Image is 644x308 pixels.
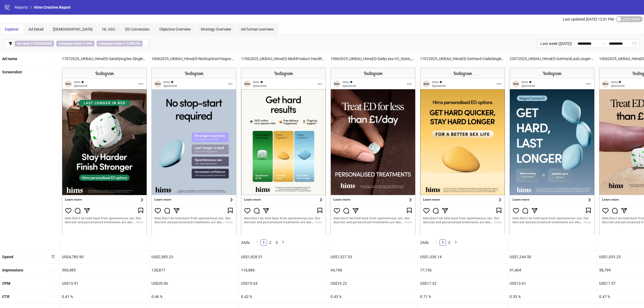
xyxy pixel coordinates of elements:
div: US$1,244.50 [507,250,597,263]
b: Campaign name [58,42,82,45]
div: 0.33 % [507,290,597,303]
div: 10062025_UKBAU_HimsED-DailyLess-V2_Static_CopyNovember24Compliant!_ReclaimIntimacy_MetaED_AD035-D... [328,52,418,65]
button: left [254,239,260,246]
span: left [435,240,438,244]
a: Reports [14,4,29,10]
span: [DEMOGRAPHIC_DATA] [53,27,93,31]
span: 2 Ads [420,240,429,245]
div: US$15.91 [60,277,149,290]
span: sort-ascending [51,57,55,61]
div: 23072025_UKBAU_HimsED-GetHardLastLonger-[MEDICAL_DATA]_Static_CopyNovember24Compliant!_ReclaimInt... [507,52,597,65]
b: CATALOG [126,42,140,45]
div: 128,877 [149,264,239,277]
div: 17072025_UKBAU_HimsED-GetHard-CialisSingle_Static_CopyNovember24Compliant!_ReclaimIntimacy_MetaED... [418,52,507,65]
button: left [433,239,440,246]
span: Ad format overview [241,27,274,31]
button: right [453,239,459,246]
img: Screenshot 120228161261030185 [62,68,147,235]
div: 91,464 [507,264,597,277]
b: Ad name [17,42,29,45]
span: sort-ascending [51,268,55,272]
div: US$13.61 [507,277,597,290]
div: US$2,585.23 [149,250,239,263]
a: 2 [446,240,452,245]
span: sort-descending [51,255,55,258]
div: 300,485 [60,264,149,277]
li: Previous Page [433,239,440,246]
div: 116,886 [239,264,328,277]
span: right [454,240,457,244]
span: HL UGC [102,27,115,31]
b: Screenshot [2,70,22,74]
a: 1 [440,240,446,245]
div: 17072025_UKBAU_HimsED-SatisfyingSex-SingleMint_Static_CopyNovember24Compliant!_ReclaimIntimacy_Me... [60,52,149,65]
img: Screenshot 120229135975020185 [420,68,505,235]
div: US$1,828.51 [239,250,328,263]
b: Impressions [2,268,23,272]
img: Screenshot 120228161056090185 [241,68,326,235]
span: Ad Detail [28,27,43,31]
b: Campaign name [99,42,122,45]
span: sort-ascending [51,294,55,298]
b: CPM [2,281,10,286]
div: 0.42 % [239,290,328,303]
div: US$20.06 [149,277,239,290]
div: 17062025_UKBAU_HimsED-MultiProduct-HardResults_Static_CopyNovember24Compliant!_ReclaimIntimacy_Me... [239,52,328,65]
b: Spend [2,255,13,259]
img: Screenshot 120228537604220185 [510,68,595,235]
span: sort-ascending [51,281,55,285]
div: US$16.22 [328,277,418,290]
li: Next Page [453,239,459,246]
div: 77,156 [418,264,507,277]
div: Last week ([DATE]) [537,39,574,48]
span: Explorer [5,27,19,31]
span: Hims Creative Report [34,5,71,9]
span: right [282,240,285,244]
span: Objective Overview [159,27,191,31]
span: ∌ [15,41,54,47]
button: Ad name ∌ FEEDBASEDCampaign name ∌ DPACampaign name ∌ CATALOG [4,39,149,48]
div: 0.41 % [60,290,149,303]
b: FEEDBASED [34,42,52,45]
li: Next Page [280,239,286,246]
img: Screenshot 120228161056100185 [151,68,236,235]
li: / [30,4,32,10]
img: Screenshot 120228161056410185 [331,68,415,235]
li: Previous Page [254,239,260,246]
span: left [256,240,259,244]
li: 3 [273,239,280,246]
div: 0.46 % [149,290,239,303]
div: US$1,336.14 [418,250,507,263]
span: ∌ [97,41,143,47]
span: sort-ascending [51,70,55,74]
div: 0.43 % [328,290,418,303]
li: 2 [267,239,273,246]
span: filter [9,42,12,45]
b: DPA [86,42,92,45]
a: 2 [267,240,273,245]
div: US$1,527.53 [328,250,418,263]
div: US$17.32 [418,277,507,290]
div: 0.71 % [418,290,507,303]
span: to [602,41,607,46]
div: 94,196 [328,264,418,277]
li: 2 [446,239,453,246]
a: 1 [261,240,267,245]
b: CTR [2,294,9,299]
a: 3 [274,240,280,245]
span: swap-right [602,41,607,46]
span: ∌ [56,41,94,47]
div: US$4,780.90 [60,250,149,263]
button: right [280,239,286,246]
span: Strategy Overview [201,27,231,31]
div: 10062025_UKBAU_HimsED-NoStopStartViagra-V1_Static_CopyNovember24Compliant!_ReclaimIntimacy_MetaED... [149,52,239,65]
div: US$15.64 [239,277,328,290]
span: 3 Ads [241,240,250,245]
span: Last updated [DATE] 12:01 PM [563,17,614,21]
b: Ad name [2,57,17,61]
span: ED Conversion [125,27,150,31]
